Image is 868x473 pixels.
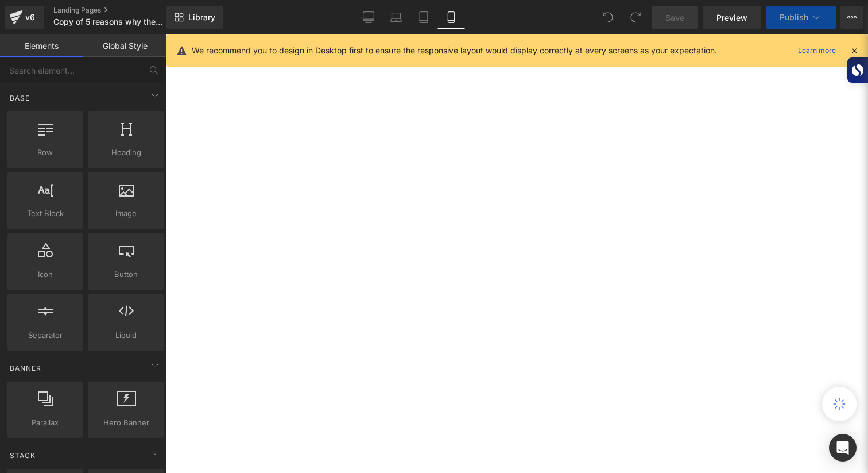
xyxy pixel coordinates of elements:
[624,6,647,29] button: Redo
[780,13,808,22] span: Publish
[166,6,223,29] a: New Library
[91,147,161,159] span: Heading
[437,6,465,29] a: Mobile
[5,6,44,29] a: v6
[410,6,437,29] a: Tablet
[53,6,185,15] a: Landing Pages
[53,17,164,26] span: Copy of 5 reasons why the carbonlite reel sold out
[23,10,37,25] div: v6
[596,6,619,29] button: Undo
[766,6,836,29] button: Publish
[382,6,410,29] a: Laptop
[9,363,42,374] span: Banner
[10,207,80,220] span: Text Block
[9,93,31,103] span: Base
[188,12,215,22] span: Library
[829,434,857,462] div: Open Intercom Messenger
[91,417,161,429] span: Hero Banner
[91,268,161,280] span: Button
[665,11,684,24] span: Save
[192,44,717,57] p: We recommend you to design in Desktop first to ensure the responsive layout would display correct...
[91,329,161,341] span: Liquid
[793,44,840,57] a: Learn more
[91,207,161,220] span: Image
[716,11,747,24] span: Preview
[10,329,80,341] span: Separator
[83,34,166,57] a: Global Style
[355,6,382,29] a: Desktop
[10,417,80,429] span: Parallax
[10,268,80,280] span: Icon
[840,6,863,29] button: More
[703,6,761,29] a: Preview
[9,450,37,461] span: Stack
[10,147,80,159] span: Row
